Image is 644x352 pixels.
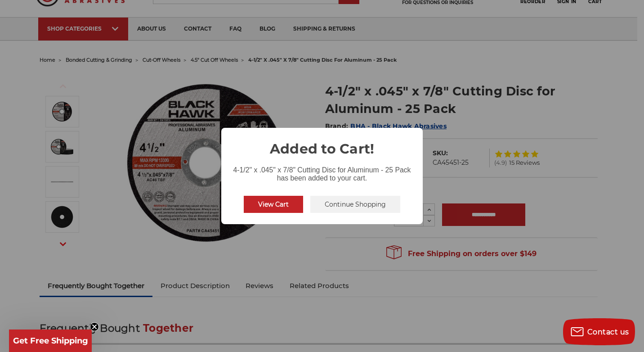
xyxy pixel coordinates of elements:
span: Get Free Shipping [13,336,88,346]
h2: Added to Cart! [221,128,423,159]
button: Continue Shopping [310,196,400,213]
button: Close teaser [90,322,99,331]
button: Contact us [563,318,635,345]
div: 4-1/2" x .045" x 7/8" Cutting Disc for Aluminum - 25 Pack has been added to your cart. [221,159,423,184]
button: View Cart [244,196,303,213]
span: Contact us [587,328,629,336]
